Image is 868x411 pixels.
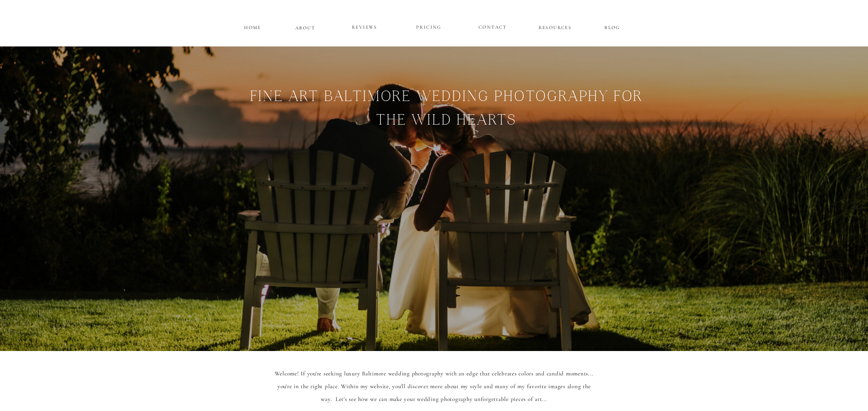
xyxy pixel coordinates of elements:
[537,23,573,30] a: RESOURCES
[295,24,315,30] a: ABOUT
[406,23,452,32] a: PRICING
[595,23,630,30] a: BLOG
[341,23,388,32] a: REVIEWS
[479,23,507,29] a: CONTACT
[164,87,729,177] h1: Fine Art Baltimore WEDDING pHOTOGRAPHY FOR THE WILD HEARTs
[243,23,262,30] a: HOME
